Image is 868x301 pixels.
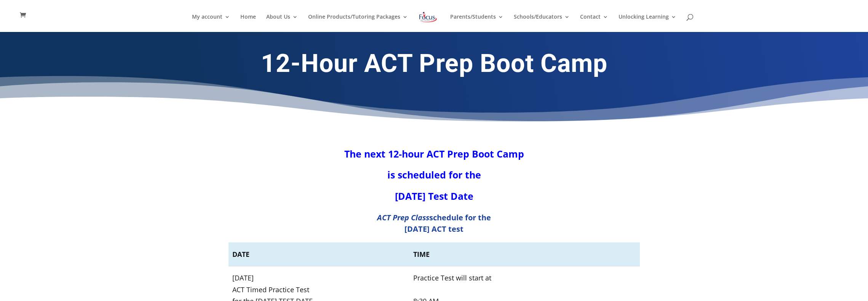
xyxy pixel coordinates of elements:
[240,14,256,32] a: Home
[409,242,639,266] th: TIME
[619,14,676,32] a: Unlocking Learning
[192,14,230,32] a: My account
[514,14,570,32] a: Schools/Educators
[308,14,408,32] a: Online Products/Tutoring Packages
[418,10,438,24] img: Focus on Learning
[229,242,409,266] th: DATE
[344,147,524,160] strong: The next 12-hour ACT Prep Boot Camp
[450,14,504,32] a: Parents/Students
[404,224,464,234] b: [DATE] ACT test
[266,14,298,32] a: About Us
[387,168,481,181] strong: is scheduled for the
[580,14,608,32] a: Contact
[229,54,640,78] h1: 12-Hour ACT Prep Boot Camp
[395,190,473,202] strong: [DATE] Test Date
[377,212,491,223] b: schedule for the
[377,212,429,223] em: ACT Prep Class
